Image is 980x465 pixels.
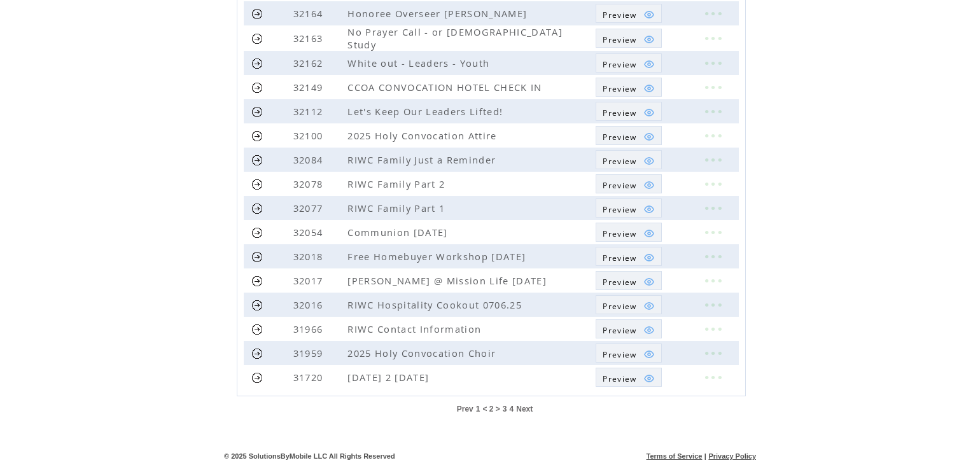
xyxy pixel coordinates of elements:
[708,452,756,460] a: Privacy Policy
[647,452,703,460] a: Terms of Service
[643,83,655,94] img: eye.png
[293,274,326,287] span: 32017
[293,153,326,166] span: 32084
[643,324,655,336] img: eye.png
[476,405,480,413] a: 1
[347,25,563,51] span: No Prayer Call - or [DEMOGRAPHIC_DATA] Study
[643,252,655,263] img: eye.png
[596,53,661,73] a: Preview
[603,349,636,360] span: Show MMS preview
[293,371,326,384] span: 31720
[596,368,661,387] a: Preview
[603,59,636,70] span: Show MMS preview
[347,347,499,359] span: 2025 Holy Convocation Choir
[603,325,636,336] span: Show MMS preview
[347,226,451,239] span: Communion [DATE]
[643,373,655,384] img: eye.png
[704,452,706,460] span: |
[347,57,493,69] span: White out - Leaders - Youth
[293,347,326,359] span: 31959
[347,177,448,190] span: RIWC Family Part 2
[596,247,661,266] a: Preview
[347,202,448,214] span: RIWC Family Part 1
[603,83,636,94] span: Show MMS preview
[347,323,484,335] span: RIWC Contact Information
[603,132,636,142] span: Show MMS preview
[643,107,655,118] img: eye.png
[643,131,655,142] img: eye.png
[643,179,655,191] img: eye.png
[603,253,636,263] span: Show MMS preview
[596,126,661,145] a: Preview
[603,180,636,191] span: Show MMS preview
[347,7,530,20] span: Honoree Overseer [PERSON_NAME]
[510,405,514,413] a: 4
[347,371,432,384] span: [DATE] 2 [DATE]
[596,29,661,48] a: Preview
[596,102,661,121] a: Preview
[596,78,661,97] a: Preview
[293,7,326,20] span: 32164
[596,271,661,290] a: Preview
[643,300,655,312] img: eye.png
[643,349,655,360] img: eye.png
[293,298,326,311] span: 32016
[293,250,326,263] span: 32018
[482,405,500,413] span: < 2 >
[516,405,533,413] a: Next
[224,452,395,460] span: © 2025 SolutionsByMobile LLC All Rights Reserved
[603,108,636,118] span: Show MMS preview
[293,129,326,142] span: 32100
[347,129,500,142] span: 2025 Holy Convocation Attire
[347,81,545,94] span: CCOA CONVOCATION HOTEL CHECK IN
[293,226,326,239] span: 32054
[596,319,661,338] a: Preview
[293,177,326,190] span: 32078
[603,301,636,312] span: Show MMS preview
[293,81,326,94] span: 32149
[293,202,326,214] span: 32077
[603,204,636,215] span: Show MMS preview
[457,405,473,413] a: Prev
[603,156,636,167] span: Show MMS preview
[643,34,655,45] img: eye.png
[596,344,661,363] a: Preview
[603,373,636,384] span: Show MMS preview
[643,59,655,70] img: eye.png
[293,32,326,45] span: 32163
[596,150,661,169] a: Preview
[603,34,636,45] span: Show MMS preview
[503,405,507,413] a: 3
[643,228,655,239] img: eye.png
[603,228,636,239] span: Show MMS preview
[596,4,661,23] a: Preview
[347,153,499,166] span: RIWC Family Just a Reminder
[293,57,326,69] span: 32162
[347,105,506,118] span: Let's Keep Our Leaders Lifted!
[596,223,661,242] a: Preview
[347,274,550,287] span: [PERSON_NAME] @ Mission Life [DATE]
[596,295,661,314] a: Preview
[347,298,525,311] span: RIWC Hospitality Cookout 0706.25
[643,276,655,288] img: eye.png
[603,277,636,288] span: Show MMS preview
[643,204,655,215] img: eye.png
[603,10,636,20] span: Show MMS preview
[293,105,326,118] span: 32112
[643,155,655,167] img: eye.png
[596,174,661,193] a: Preview
[596,198,661,218] a: Preview
[293,323,326,335] span: 31966
[347,250,529,263] span: Free Homebuyer Workshop [DATE]
[643,9,655,20] img: eye.png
